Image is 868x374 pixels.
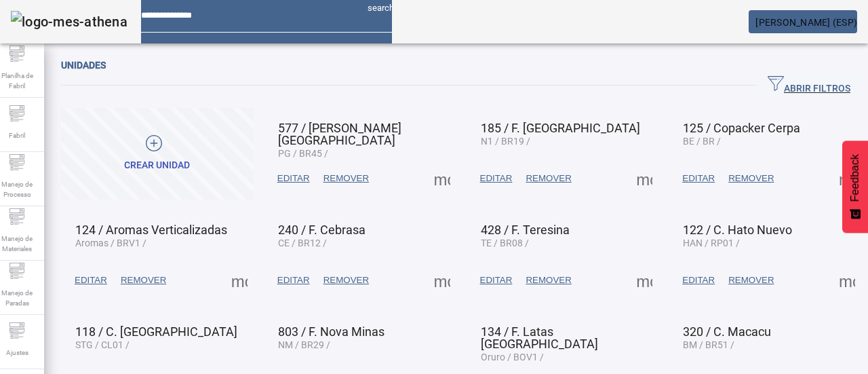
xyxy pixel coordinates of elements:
[124,159,190,172] div: Crear unidad
[277,274,310,287] span: EDITAR
[278,223,366,237] span: 240 / F. Cebrasa
[2,343,33,362] span: Ajustes
[526,172,571,185] span: REMOVER
[835,166,859,191] button: Mais
[278,324,384,339] span: 803 / F. Nova Minas
[481,121,640,135] span: 185 / F. [GEOGRAPHIC_DATA]
[473,268,519,293] button: EDITAR
[5,126,29,145] span: Fabril
[722,268,781,293] button: REMOVER
[317,268,376,293] button: REMOVER
[75,339,130,350] span: STG / CL01 /
[728,274,774,287] span: REMOVER
[323,172,369,185] span: REMOVER
[430,166,454,191] button: Mais
[755,17,857,28] span: [PERSON_NAME] (ESP)
[632,268,656,293] button: Mais
[278,339,330,350] span: NM / BR29 /
[430,268,454,293] button: Mais
[757,73,861,98] button: ABRIR FILTROS
[75,324,237,339] span: 118 / C. [GEOGRAPHIC_DATA]
[481,136,530,147] span: N1 / BR19 /
[481,223,570,237] span: 428 / F. Teresina
[683,324,771,339] span: 320 / C. Macacu
[75,274,107,287] span: EDITAR
[277,172,310,185] span: EDITAR
[519,268,578,293] button: REMOVER
[278,121,401,147] span: 577 / [PERSON_NAME][GEOGRAPHIC_DATA]
[675,166,722,191] button: EDITAR
[849,154,861,202] span: Feedback
[227,268,252,293] button: Mais
[682,172,715,185] span: EDITAR
[683,223,792,237] span: 122 / C. Hato Nuevo
[121,274,166,287] span: REMOVER
[271,268,317,293] button: EDITAR
[722,166,781,191] button: REMOVER
[480,172,513,185] span: EDITAR
[480,274,513,287] span: EDITAR
[271,166,317,191] button: EDITAR
[683,238,740,248] span: HAN / RP01 /
[683,121,800,135] span: 125 / Copacker Cerpa
[682,274,715,287] span: EDITAR
[481,324,598,351] span: 134 / F. Latas [GEOGRAPHIC_DATA]
[278,238,327,248] span: CE / BR12 /
[75,223,227,237] span: 124 / Aromas Verticalizadas
[68,268,114,293] button: EDITAR
[75,238,146,248] span: Aromas / BRV1 /
[481,238,529,248] span: TE / BR08 /
[675,268,722,293] button: EDITAR
[526,274,571,287] span: REMOVER
[317,166,376,191] button: REMOVER
[768,75,850,96] span: ABRIR FILTROS
[728,172,774,185] span: REMOVER
[473,166,519,191] button: EDITAR
[842,141,868,233] button: Feedback - Mostrar pesquisa
[683,339,734,350] span: BM / BR51 /
[519,166,578,191] button: REMOVER
[835,268,859,293] button: Mais
[323,274,369,287] span: REMOVER
[11,11,127,33] img: logo-mes-athena
[632,166,656,191] button: Mais
[114,268,173,293] button: REMOVER
[683,136,721,147] span: BE / BR /
[61,60,106,71] span: Unidades
[61,108,254,200] button: Crear unidad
